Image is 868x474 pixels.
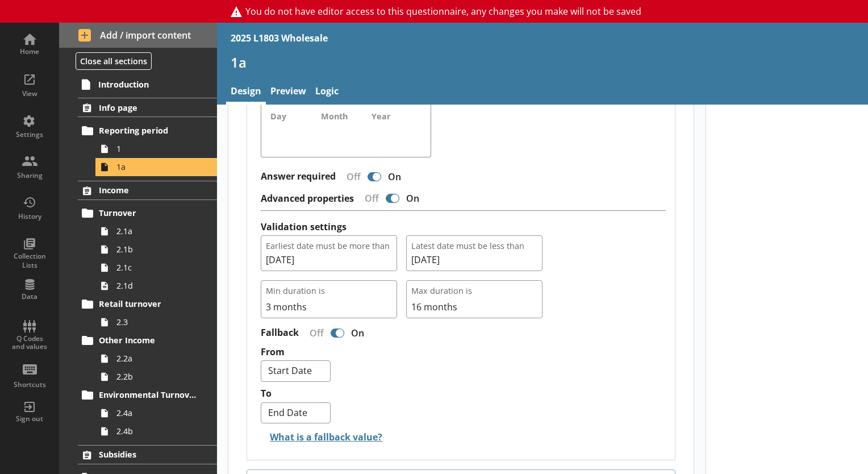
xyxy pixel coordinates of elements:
span: Latest date must be less than [411,240,537,251]
button: Max duration is16 months [406,280,542,318]
div: Sharing [10,171,49,180]
span: Subsidies [99,449,197,460]
div: On [402,192,428,205]
a: Retail turnover [78,295,217,313]
span: Other Income [99,335,197,346]
span: [DATE] [266,253,392,266]
div: On [383,171,410,183]
a: Info page [78,98,217,117]
span: Min duration is [266,285,392,296]
button: Add / import content [59,23,217,48]
a: 2.1d [95,277,217,295]
div: On [347,327,373,339]
div: Off [356,192,383,205]
div: Off [337,171,365,183]
span: 2.1c [116,262,202,273]
div: Sign out [10,414,49,423]
a: 1a [95,158,217,176]
span: Add / import content [78,29,198,41]
li: Reporting period11a [83,122,217,176]
a: Income [78,181,217,200]
span: 2.4a [116,408,202,418]
span: Info page [99,102,197,113]
h1: 1a [231,53,854,71]
span: Retail turnover [99,298,197,309]
a: 2.1c [95,259,217,277]
button: What is a fallback value? [261,428,385,446]
div: View [10,89,49,98]
span: Environmental Turnover [99,389,197,400]
div: 2025 L1803 Wholesale [231,32,328,44]
a: Turnover [78,204,217,222]
span: Turnover [99,207,197,218]
span: Max duration is [411,285,537,296]
div: Data [10,292,49,301]
span: 1a [116,161,202,172]
label: To [261,388,272,400]
span: [DATE] [411,253,537,266]
li: IncomeTurnover2.1a2.1b2.1c2.1dRetail turnover2.3Other Income2.2a2.2bEnvironmental Turnover2.4a2.4b [59,181,217,440]
li: Other Income2.2a2.2b [83,331,217,386]
li: Retail turnover2.3 [83,295,217,331]
a: 2.3 [95,313,217,331]
a: 2.2b [95,368,217,386]
div: 16 months [411,301,548,313]
span: 2.2b [116,371,202,382]
li: Environmental Turnover2.4a2.4b [83,386,217,440]
a: Reporting period [78,122,217,140]
label: Fallback [261,327,299,339]
a: Logic [311,80,343,105]
li: Turnover2.1a2.1b2.1c2.1d [83,204,217,295]
a: Design [226,80,266,105]
a: 2.1a [95,222,217,240]
label: Answer required [261,171,336,182]
span: 2.1d [116,280,202,291]
button: Earliest date must be more than[DATE] [261,235,397,271]
div: Settings [10,130,49,139]
span: 2.2a [116,353,202,364]
label: Advanced properties [261,193,354,205]
li: Info pageReporting period11a [59,98,217,176]
span: Reporting period [99,125,197,136]
a: Other Income [78,331,217,350]
span: Introduction [98,79,197,90]
a: Environmental Turnover [78,386,217,404]
span: 2.4b [116,426,202,436]
div: Off [301,327,328,339]
a: 2.4a [95,404,217,422]
a: Subsidies [78,445,217,464]
label: From [261,346,285,358]
a: 2.1b [95,240,217,259]
div: History [10,212,49,221]
div: Collection Lists [10,252,49,269]
button: Close all sections [76,52,152,70]
a: Preview [266,80,311,105]
span: 2.1b [116,244,202,255]
span: 2.1a [116,226,202,236]
div: Q Codes and values [10,335,49,351]
button: Latest date must be less than[DATE] [406,235,542,271]
span: 1 [116,143,202,154]
span: Earliest date must be more than [266,240,392,251]
div: 3 months [266,301,402,313]
div: Home [10,47,49,56]
label: Validation settings [261,221,347,233]
a: 2.2a [95,350,217,368]
div: Shortcuts [10,380,49,389]
button: Min duration is3 months [261,280,397,318]
a: 1 [95,140,217,158]
a: Introduction [77,75,217,93]
a: 2.4b [95,422,217,440]
span: 2.3 [116,317,202,327]
span: Income [99,185,197,196]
